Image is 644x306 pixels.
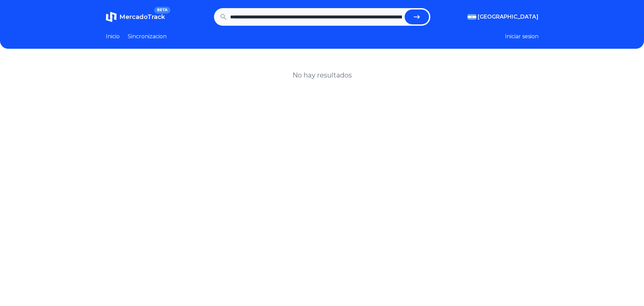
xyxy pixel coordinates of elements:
a: MercadoTrackBETA [106,12,165,22]
a: Sincronizacion [128,32,167,41]
a: Inicio [106,32,120,41]
span: MercadoTrack [119,13,165,21]
span: [GEOGRAPHIC_DATA] [478,13,539,21]
img: Argentina [468,14,476,20]
button: [GEOGRAPHIC_DATA] [468,13,539,21]
h1: No hay resultados [292,70,352,80]
button: Iniciar sesion [505,32,539,41]
img: MercadoTrack [106,12,117,22]
span: BETA [154,7,170,14]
